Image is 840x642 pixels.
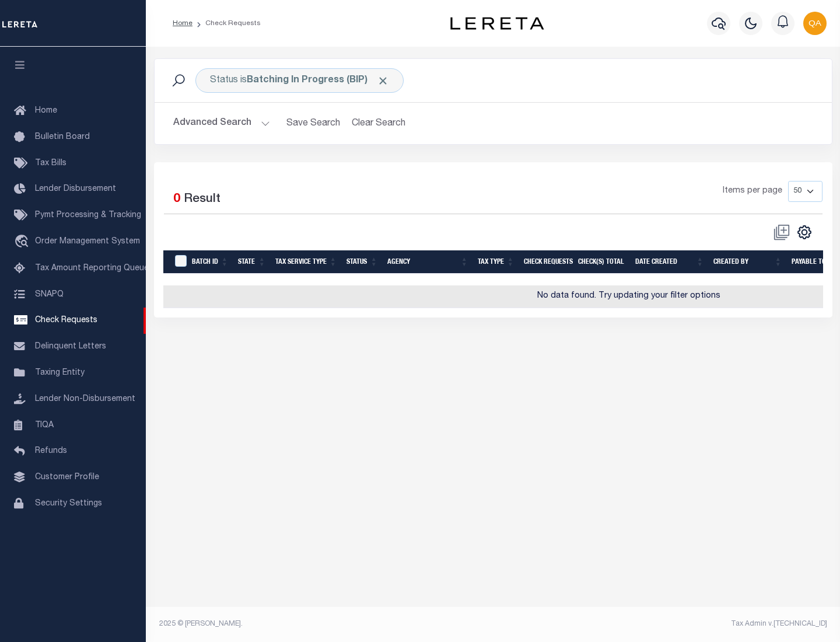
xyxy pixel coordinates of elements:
span: Home [35,107,57,115]
span: Lender Non-Disbursement [35,395,135,403]
li: Check Requests [192,18,261,29]
span: Customer Profile [35,473,99,481]
span: Check Requests [35,316,97,325]
th: Batch Id: activate to sort column ascending [187,250,233,274]
th: Tax Service Type: activate to sort column ascending [271,250,342,274]
button: Advanced Search [173,112,270,135]
span: Lender Disbursement [35,185,116,193]
span: 0 [173,193,180,205]
th: Check(s) Total [573,250,631,274]
label: Result [184,190,220,209]
button: Save Search [279,112,347,135]
i: travel_explore [14,235,33,250]
img: svg+xml;base64,PHN2ZyB4bWxucz0iaHR0cDovL3d3dy53My5vcmcvMjAwMC9zdmciIHBvaW50ZXItZXZlbnRzPSJub25lIi... [803,12,827,35]
a: Home [173,20,192,27]
span: Tax Amount Reporting Queue [35,264,149,273]
th: Date Created: activate to sort column ascending [631,250,709,274]
div: Status is [195,68,404,93]
span: Items per page [723,185,782,198]
span: Security Settings [35,500,102,508]
div: 2025 © [PERSON_NAME]. [150,619,494,629]
span: Pymt Processing & Tracking [35,211,141,219]
span: Delinquent Letters [35,343,106,351]
span: Taxing Entity [35,369,85,377]
button: Clear Search [347,112,411,135]
img: logo-dark.svg [450,17,544,30]
th: Check Requests [519,250,573,274]
span: Click to Remove [377,75,389,87]
th: Tax Type: activate to sort column ascending [473,250,519,274]
span: Refunds [35,447,67,455]
th: Status: activate to sort column ascending [342,250,383,274]
b: Batching In Progress (BIP) [247,76,389,85]
span: Bulletin Board [35,133,90,141]
span: TIQA [35,421,54,429]
span: SNAPQ [35,290,64,298]
span: Tax Bills [35,159,66,168]
th: Created By: activate to sort column ascending [709,250,787,274]
span: Order Management System [35,238,140,246]
div: Tax Admin v.[TECHNICAL_ID] [502,619,827,629]
th: Agency: activate to sort column ascending [383,250,473,274]
th: State: activate to sort column ascending [233,250,271,274]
